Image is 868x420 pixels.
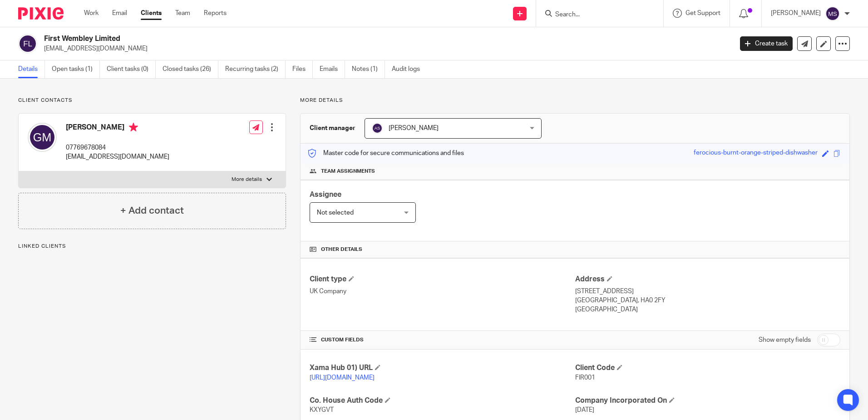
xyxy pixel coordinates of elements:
h4: Client type [310,275,575,284]
p: UK Company [310,287,575,296]
img: svg%3E [28,123,57,152]
span: FIR001 [575,375,595,381]
span: Assignee [310,191,341,198]
span: [DATE] [575,407,594,413]
p: 07769678084 [66,143,169,152]
p: [PERSON_NAME] [771,9,821,18]
a: Team [175,9,190,18]
a: Recurring tasks (2) [225,60,286,78]
p: Client contacts [18,97,286,104]
h4: Company Incorporated On [575,396,840,405]
img: svg%3E [372,123,383,134]
span: Get Support [686,10,720,16]
p: More details [232,176,262,183]
a: Details [18,60,45,78]
a: Files [292,60,313,78]
div: ferocious-burnt-orange-striped-dishwasher [694,148,818,159]
h4: Co. House Auth Code [310,396,575,405]
p: [EMAIL_ADDRESS][DOMAIN_NAME] [66,152,169,161]
p: [EMAIL_ADDRESS][DOMAIN_NAME] [44,44,726,53]
h4: Client Code [575,363,840,373]
a: Notes (1) [352,60,385,78]
span: KXYGVT [310,407,334,413]
label: Show empty fields [759,335,811,345]
a: Open tasks (1) [52,60,100,78]
h3: Client manager [310,124,355,133]
span: [PERSON_NAME] [389,125,439,131]
img: Pixie [18,7,64,20]
a: Create task [740,36,793,51]
a: Reports [204,9,227,18]
a: Closed tasks (26) [163,60,218,78]
a: Client tasks (0) [107,60,156,78]
img: svg%3E [825,6,840,21]
p: Master code for secure communications and files [307,149,464,158]
img: svg%3E [18,34,37,53]
p: [STREET_ADDRESS] [575,287,840,296]
span: Not selected [317,210,354,216]
h4: Xama Hub 01) URL [310,363,575,373]
i: Primary [129,123,138,132]
p: [GEOGRAPHIC_DATA], HA0 2FY [575,296,840,305]
h4: Address [575,275,840,284]
span: Other details [321,246,362,253]
a: Emails [320,60,345,78]
a: [URL][DOMAIN_NAME] [310,375,375,381]
h4: CUSTOM FIELDS [310,336,575,344]
p: [GEOGRAPHIC_DATA] [575,305,840,314]
a: Audit logs [392,60,427,78]
p: More details [300,97,850,104]
p: Linked clients [18,243,286,250]
h2: First Wembley Limited [44,34,590,44]
a: Work [84,9,99,18]
a: Email [112,9,127,18]
span: Team assignments [321,168,375,175]
h4: + Add contact [120,204,184,218]
a: Clients [141,9,162,18]
input: Search [554,11,636,19]
h4: [PERSON_NAME] [66,123,169,134]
